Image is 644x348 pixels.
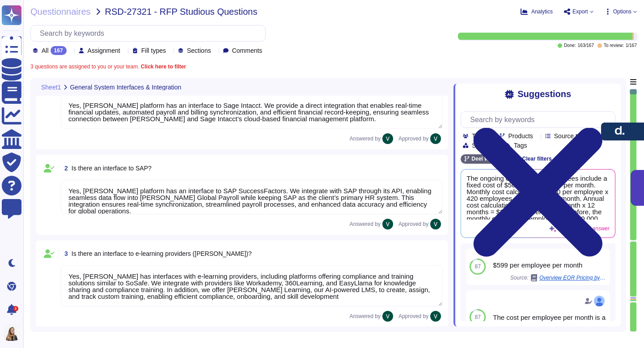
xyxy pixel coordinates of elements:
[41,84,61,90] span: Sheet1
[572,9,588,14] span: Export
[521,8,553,15] button: Analytics
[564,43,576,48] span: Done:
[70,84,181,90] span: General System Interfaces & Integration
[61,250,68,257] span: 3
[30,64,186,69] span: 3 questions are assigned to you or your team.
[61,165,68,171] span: 2
[475,264,481,269] span: 87
[578,43,594,48] span: 163 / 167
[626,43,637,48] span: 1 / 167
[382,311,393,322] img: user
[350,314,381,319] span: Answered by
[531,9,553,14] span: Analytics
[141,47,166,54] span: Fill types
[61,94,443,129] textarea: Yes, [PERSON_NAME] platform has an interface to Sage Intacct. We provide a direct integration tha...
[42,47,49,54] span: All
[88,47,120,54] span: Assignment
[613,9,631,14] span: Options
[398,136,428,141] span: Approved by
[475,314,481,320] span: 87
[398,221,428,227] span: Approved by
[2,323,26,343] button: user
[139,64,186,70] b: Click here to filter
[430,219,441,229] img: user
[430,133,441,144] img: user
[187,47,211,54] span: Sections
[61,265,443,306] textarea: Yes, [PERSON_NAME] has interfaces with e-learning providers, including platforms offering complia...
[430,311,441,322] img: user
[382,133,393,144] img: user
[466,112,615,127] input: Search by keywords
[72,250,252,257] span: Is there an interface to e-learning providers ([PERSON_NAME])?
[350,221,381,227] span: Answered by
[232,47,263,54] span: Comments
[594,296,605,306] img: user
[51,46,67,55] div: 167
[72,165,152,172] span: Is there an interface to SAP?
[30,7,91,16] span: Questionnaires
[4,325,20,341] img: user
[61,180,443,214] textarea: Yes, [PERSON_NAME] platform has an interface to SAP SuccessFactors. We integrate with SAP through...
[13,306,18,311] div: 2
[604,43,624,48] span: To review:
[350,136,381,141] span: Answered by
[382,219,393,229] img: user
[105,7,258,16] span: RSD-27321 - RFP Studious Questions
[35,25,265,41] input: Search by keywords
[398,314,428,319] span: Approved by
[493,314,606,327] div: The cost per employee per month is a fixed $500.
